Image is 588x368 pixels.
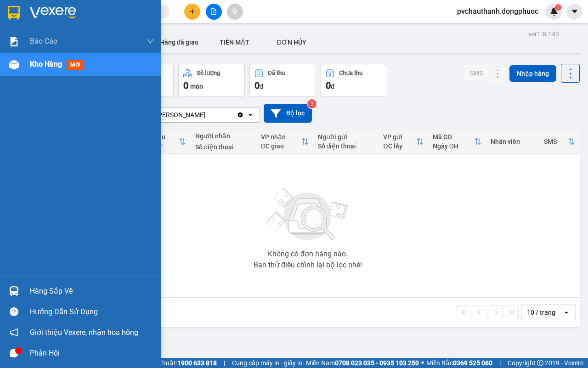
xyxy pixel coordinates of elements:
span: 0 [326,80,331,91]
div: Người nhận [195,132,252,140]
div: Không có đơn hàng nào. [268,250,348,258]
sup: 3 [307,99,317,108]
div: Số điện thoại [318,142,374,150]
th: Toggle SortBy [256,130,313,154]
img: icon-new-feature [550,7,558,16]
img: warehouse-icon [9,286,19,296]
div: Người gửi [318,133,374,141]
img: warehouse-icon [9,60,19,69]
th: Toggle SortBy [428,130,486,154]
span: copyright [537,360,543,366]
span: 0 [254,80,260,91]
span: đ [260,83,263,90]
span: đ [331,83,334,90]
div: HTTT [146,142,179,150]
svg: open [563,309,570,316]
div: ĐC giao [261,142,301,150]
div: Phản hồi [30,346,154,360]
div: Hàng sắp về [30,284,154,298]
svg: open [247,111,254,119]
span: caret-down [571,7,579,16]
strong: 0369 525 060 [453,359,492,367]
span: ĐƠN HỦY [277,39,306,46]
img: logo-vxr [8,6,20,20]
th: Toggle SortBy [379,130,428,154]
span: Hỗ trợ kỹ thuật: [132,358,217,368]
div: Ngày ĐH [433,142,475,150]
button: Chưa thu0đ [321,64,387,97]
span: aim [232,8,238,15]
button: Hàng đã giao [153,31,206,53]
div: Số lượng [197,70,220,76]
span: message [10,349,18,357]
span: Miền Bắc [426,358,492,368]
div: 10 / trang [527,308,555,317]
button: Số lượng0món [178,64,245,97]
div: ver 1.8.143 [528,29,559,39]
div: Hướng dẫn sử dụng [30,305,154,319]
span: 1 [556,4,560,11]
input: Selected VP Châu Thành. [206,110,207,119]
span: Kho hàng [30,60,62,68]
div: VP [PERSON_NAME] [147,110,205,119]
img: svg+xml;base64,PHN2ZyBjbGFzcz0ibGlzdC1wbHVnX19zdmciIHhtbG5zPSJodHRwOi8vd3d3LnczLm9yZy8yMDAwL3N2Zy... [262,182,354,247]
span: notification [10,328,18,337]
span: ⚪️ [421,361,424,365]
div: Số điện thoại [195,143,252,151]
span: Miền Nam [306,358,419,368]
button: caret-down [566,4,582,20]
button: Nhập hàng [509,65,556,82]
span: mới [67,60,84,70]
div: VP nhận [261,133,301,141]
button: file-add [206,4,222,20]
div: Nhân viên [491,138,534,145]
img: solution-icon [9,37,19,46]
span: down [147,38,154,45]
span: question-circle [10,307,18,316]
span: Giới thiệu Vexere, nhận hoa hồng [30,327,138,338]
div: Chưa thu [339,70,362,76]
strong: 0708 023 035 - 0935 103 250 [335,359,419,367]
span: | [224,358,225,368]
button: Đã thu0đ [249,64,316,97]
span: món [190,83,203,90]
div: Mã GD [433,133,475,141]
span: Báo cáo [30,35,57,47]
span: file-add [210,8,217,15]
span: plus [189,8,196,15]
div: Đã thu [146,133,179,141]
button: plus [184,4,200,20]
div: VP gửi [383,133,416,141]
button: aim [227,4,243,20]
div: ĐC lấy [383,142,416,150]
span: TIỀN MẶT [220,39,249,46]
th: Toggle SortBy [141,130,191,154]
span: Cung cấp máy in - giấy in: [232,358,304,368]
span: 0 [183,80,188,91]
span: pvchauthanh.dongphuoc [450,6,546,17]
div: Bạn thử điều chỉnh lại bộ lọc nhé! [254,261,362,269]
svg: Clear value [237,111,244,119]
sup: 1 [555,4,561,11]
strong: 1900 633 818 [177,359,217,367]
button: SMS [463,65,490,81]
div: SMS [544,138,568,145]
th: Toggle SortBy [539,130,580,154]
span: | [499,358,501,368]
div: Đã thu [268,70,285,76]
button: Bộ lọc [264,104,312,123]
